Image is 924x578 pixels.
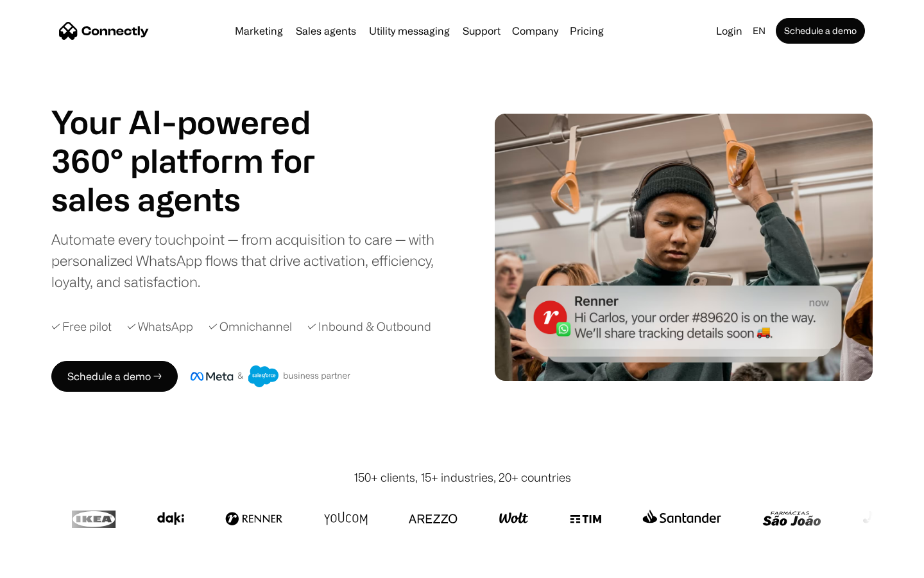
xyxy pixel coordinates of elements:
[230,26,288,36] a: Marketing
[753,22,766,40] div: en
[51,361,178,392] a: Schedule a demo →
[307,318,431,335] div: ✓ Inbound & Outbound
[26,556,77,574] ul: Language list
[291,26,361,36] a: Sales agents
[711,22,748,40] a: Login
[51,318,112,335] div: ✓ Free pilot
[354,469,571,486] div: 150+ clients, 15+ industries, 20+ countries
[209,318,292,335] div: ✓ Omnichannel
[512,22,558,40] div: Company
[51,180,346,218] h1: sales agents
[565,26,609,36] a: Pricing
[127,318,193,335] div: ✓ WhatsApp
[364,26,455,36] a: Utility messaging
[13,554,77,574] aside: Language selected: English
[51,103,346,180] h1: Your AI-powered 360° platform for
[51,229,456,292] div: Automate every touchpoint — from acquisition to care — with personalized WhatsApp flows that driv...
[191,365,351,387] img: Meta and Salesforce business partner badge.
[458,26,506,36] a: Support
[776,18,865,44] a: Schedule a demo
